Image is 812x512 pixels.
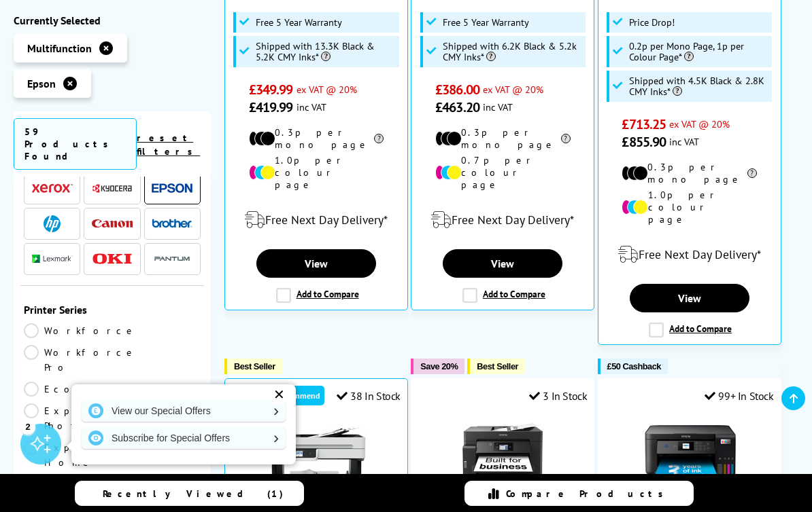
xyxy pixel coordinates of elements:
span: £713.25 [622,115,666,133]
span: £419.99 [249,98,293,116]
span: £50 Cashback [607,361,661,371]
span: £463.20 [435,98,479,116]
a: Workforce Pro [24,345,137,375]
div: modal_delivery [605,236,774,274]
span: Compare Products [506,488,671,500]
span: Free 5 Year Warranty [443,17,529,28]
span: Recently Viewed (1) [103,488,284,500]
span: Shipped with 4.5K Black & 2.8K CMY Inks* [629,75,768,97]
a: Lexmark [32,251,73,268]
button: Best Seller [224,359,282,374]
li: 0.3p per mono page [249,126,384,151]
span: Save 20% [420,361,458,371]
button: Best Seller [467,359,525,374]
a: Kyocera [92,180,133,197]
span: £386.00 [435,81,479,98]
span: Shipped with 13.3K Black & 5.2K CMY Inks* [256,41,395,62]
a: Workforce [24,323,137,338]
a: Expression Photo [24,403,153,433]
div: Currently Selected [14,14,211,27]
span: Best Seller [234,361,275,371]
span: ex VAT @ 20% [483,83,543,96]
button: Save 20% [411,359,464,374]
img: Brother [152,219,192,228]
li: 1.0p per colour page [249,154,384,191]
a: View [630,284,749,312]
a: EcoTank [24,382,112,397]
span: inc VAT [483,100,513,113]
span: Shipped with 6.2K Black & 5.2k CMY Inks* [443,41,582,62]
span: inc VAT [297,100,326,113]
img: Canon [92,219,133,228]
a: Recently Viewed (1) [75,481,303,506]
button: £50 Cashback [598,359,668,374]
span: inc VAT [669,135,699,148]
img: Epson [152,183,192,194]
span: 0.2p per Mono Page, 1p per Colour Page* [629,41,768,62]
label: Add to Compare [462,288,545,303]
span: Free 5 Year Warranty [256,17,342,28]
label: Add to Compare [649,323,732,337]
div: modal_delivery [232,201,401,239]
span: Best Seller [477,361,518,371]
a: View our Special Offers [82,400,286,422]
img: Lexmark [32,255,73,263]
span: ex VAT @ 20% [297,83,357,96]
span: Price Drop! [629,17,675,28]
a: Pantum [152,251,192,268]
a: HP [32,215,73,232]
label: Add to Compare [276,288,359,303]
span: Printer Series [24,303,201,316]
img: Pantum [152,251,192,268]
a: Compare Products [464,481,693,506]
span: £855.90 [622,133,666,151]
li: 1.0p per colour page [622,189,756,225]
span: £349.99 [249,81,293,98]
div: 2 [20,419,35,434]
a: Subscribe for Special Offers [82,427,286,449]
li: 0.3p per mono page [622,161,756,185]
div: modal_delivery [418,201,587,239]
div: ✕ [269,385,288,404]
div: 99+ In Stock [705,389,774,403]
a: OKI [92,251,133,268]
span: 59 Products Found [14,118,137,170]
li: 0.3p per mono page [435,126,570,151]
a: View [443,249,562,278]
a: View [256,249,376,278]
a: Xerox [32,180,73,197]
img: Xerox [32,184,73,194]
div: 38 In Stock [337,389,401,403]
a: reset filters [137,132,200,158]
a: Epson [152,180,192,197]
span: Multifunction [27,41,92,55]
img: Kyocera [92,183,133,194]
span: Epson [27,77,56,90]
a: Brother [152,215,192,232]
img: OKI [92,253,133,265]
img: HP [44,215,61,232]
li: 0.7p per colour page [435,154,570,191]
a: Canon [92,215,133,232]
span: ex VAT @ 20% [669,117,730,130]
div: 3 In Stock [529,389,588,403]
